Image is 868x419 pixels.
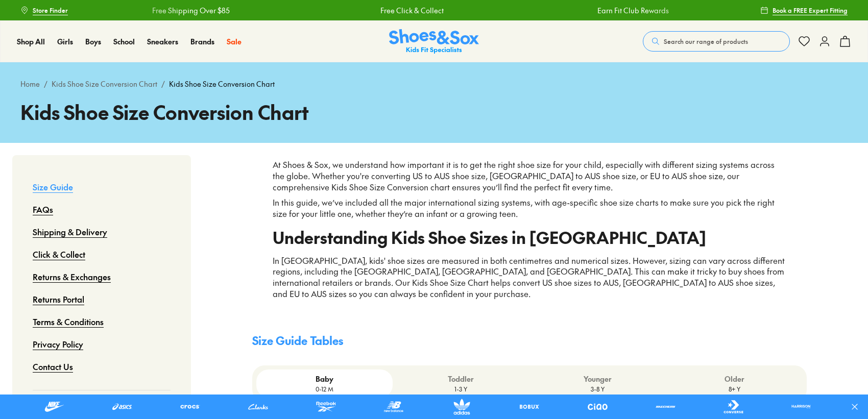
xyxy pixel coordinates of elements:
a: Click & Collect [33,243,85,265]
a: Shipping & Delivery [33,220,107,243]
p: In this guide, we’ve included all the major international sizing systems, with age-specific shoe ... [273,197,786,219]
h2: Understanding Kids Shoe Sizes in [GEOGRAPHIC_DATA] [273,232,786,243]
a: FAQs [33,198,53,220]
a: Girls [57,36,73,47]
a: Privacy Policy [33,333,83,355]
h4: Size Guide Tables [252,332,807,349]
a: Store Finder [20,1,68,19]
a: Returns & Exchanges [33,265,111,288]
a: Book a FREE Expert Fitting [760,1,848,19]
span: Sale [227,36,242,46]
button: Search our range of products [643,31,790,52]
a: Contact Us [33,355,73,378]
span: Kids Shoe Size Conversion Chart [169,79,275,89]
span: Book a FREE Expert Fitting [773,6,848,15]
a: Terms & Conditions [33,310,104,333]
a: Brands [190,36,214,47]
a: Home [20,79,40,89]
a: School [113,36,135,47]
p: 3-8 Y [534,384,662,393]
span: Search our range of products [664,37,748,46]
a: Boys [85,36,101,47]
p: 0-12 M [260,384,389,393]
p: Toddler [397,374,525,384]
span: School [113,36,135,46]
a: Shop All [17,36,45,47]
a: Sneakers [147,36,178,47]
p: At Shoes & Sox, we understand how important it is to get the right shoe size for your child, espe... [273,159,786,193]
a: Free Shipping Over $85 [152,5,229,16]
a: Sale [227,36,242,47]
p: 1-3 Y [397,384,525,393]
p: In [GEOGRAPHIC_DATA], kids' shoe sizes are measured in both centimetres and numerical sizes. Howe... [273,255,786,300]
a: Size Guide [33,176,73,198]
span: Brands [190,36,214,46]
span: Sneakers [147,36,178,46]
a: Kids Shoe Size Conversion Chart [52,79,157,89]
span: Girls [57,36,73,46]
a: Returns Portal [33,288,84,310]
p: Younger [534,374,662,384]
h1: Kids Shoe Size Conversion Chart [20,97,848,127]
span: Boys [85,36,101,46]
a: Free Click & Collect [380,5,443,16]
a: Earn Fit Club Rewards [597,5,668,16]
p: 8+ Y [670,384,799,393]
span: Shop All [17,36,45,46]
img: SNS_Logo_Responsive.svg [389,29,479,54]
div: / / [20,79,848,89]
p: Baby [260,374,389,384]
a: Shoes & Sox [389,29,479,54]
p: Older [670,374,799,384]
span: Store Finder [33,6,68,15]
